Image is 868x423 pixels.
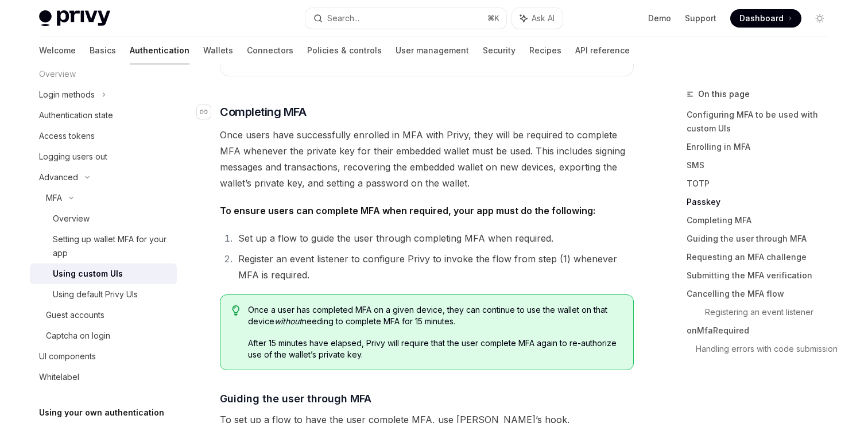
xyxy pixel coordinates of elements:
em: without [274,316,302,326]
a: Authentication state [30,105,177,126]
a: Registering an event listener [705,303,838,321]
a: Submitting the MFA verification [687,266,838,285]
img: light logo [39,10,110,26]
span: On this page [698,87,750,101]
li: Set up a flow to guide the user through completing MFA when required. [235,230,634,246]
div: Search... [327,11,359,25]
a: Enrolling in MFA [687,138,838,156]
a: Welcome [39,37,76,64]
div: Authentication state [39,108,113,122]
a: Captcha on login [30,325,177,346]
a: Dashboard [730,9,801,28]
li: Register an event listener to configure Privy to invoke the flow from step (1) whenever MFA is re... [235,251,634,283]
a: Demo [648,13,671,24]
span: Dashboard [739,13,784,24]
a: Navigate to header [197,104,220,120]
span: Once users have successfully enrolled in MFA with Privy, they will be required to complete MFA wh... [220,127,634,191]
a: Basics [90,37,116,64]
a: Configuring MFA to be used with custom UIs [687,106,838,138]
a: Using default Privy UIs [30,284,177,305]
div: Access tokens [39,129,95,143]
a: TOTP [687,174,838,193]
a: Guest accounts [30,305,177,325]
a: Support [685,13,716,24]
span: Once a user has completed MFA on a given device, they can continue to use the wallet on that devi... [248,304,622,327]
a: Cancelling the MFA flow [687,285,838,303]
div: Using custom UIs [53,267,123,281]
a: Wallets [203,37,233,64]
div: Whitelabel [39,370,79,384]
a: Access tokens [30,126,177,146]
a: Passkey [687,193,838,211]
a: User management [396,37,469,64]
a: Using custom UIs [30,263,177,284]
div: Login methods [39,88,95,102]
button: Search...⌘K [305,8,506,29]
div: Advanced [39,170,78,184]
div: Logging users out [39,150,107,164]
a: Logging users out [30,146,177,167]
a: Policies & controls [307,37,382,64]
a: Overview [30,208,177,229]
span: Guiding the user through MFA [220,391,371,406]
strong: To ensure users can complete MFA when required, your app must do the following: [220,205,595,216]
a: onMfaRequired [687,321,838,340]
a: Guiding the user through MFA [687,230,838,248]
a: Handling errors with code submission [696,340,838,358]
span: ⌘ K [487,14,499,23]
div: MFA [46,191,62,205]
a: Recipes [529,37,561,64]
h5: Using your own authentication [39,406,164,420]
svg: Tip [232,305,240,316]
span: After 15 minutes have elapsed, Privy will require that the user complete MFA again to re-authoriz... [248,337,622,360]
div: Setting up wallet MFA for your app [53,232,170,260]
a: API reference [575,37,630,64]
div: Using default Privy UIs [53,288,138,301]
a: Setting up wallet MFA for your app [30,229,177,263]
a: Authentication [130,37,189,64]
a: Security [483,37,516,64]
button: Toggle dark mode [811,9,829,28]
a: SMS [687,156,838,174]
a: Whitelabel [30,367,177,387]
a: Connectors [247,37,293,64]
div: UI components [39,350,96,363]
a: Completing MFA [687,211,838,230]
div: Overview [53,212,90,226]
button: Ask AI [512,8,563,29]
a: UI components [30,346,177,367]
div: Guest accounts [46,308,104,322]
span: Completing MFA [220,104,306,120]
a: Requesting an MFA challenge [687,248,838,266]
span: Ask AI [532,13,555,24]
div: Captcha on login [46,329,110,343]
